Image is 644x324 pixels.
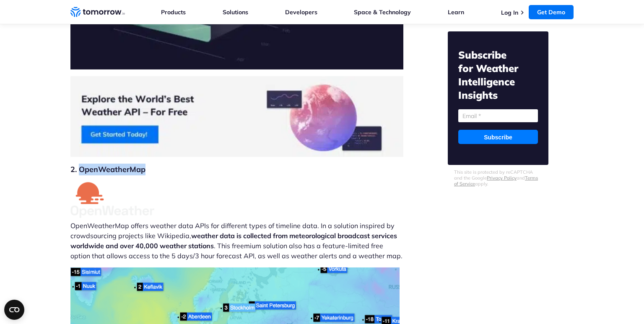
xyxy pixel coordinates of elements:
[501,9,518,16] a: Log In
[529,5,574,19] a: Get Demo
[458,48,538,102] h2: Subscribe for Weather Intelligence Insights
[70,182,403,261] p: OpenWeatherMap offers weather data APIs for different types of timeline data. In a solution inspi...
[454,169,542,187] p: This site is protected by reCAPTCHA and the Google and apply.
[458,130,538,144] input: Subscribe
[70,182,154,218] img: openweather logo
[448,8,464,16] a: Learn
[4,300,24,320] button: Open CMP widget
[70,164,403,175] h2: 2. OpenWeatherMap
[454,175,538,187] a: Terms of Service
[223,8,248,16] a: Solutions
[70,6,125,18] a: Home link
[285,8,317,16] a: Developers
[354,8,411,16] a: Space & Technology
[487,175,517,181] a: Privacy Policy
[458,109,538,122] input: Email *
[70,231,397,250] strong: weather data is collected from meteorological broadcast services worldwide and over 40,000 weathe...
[161,8,186,16] a: Products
